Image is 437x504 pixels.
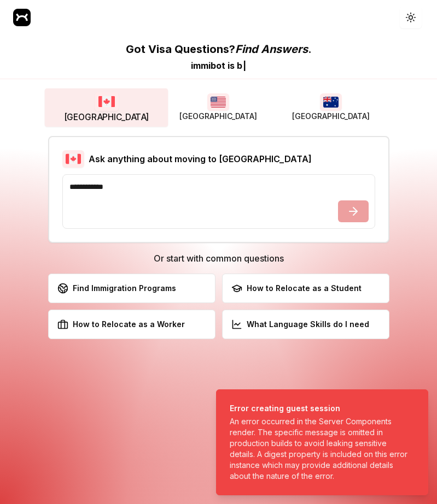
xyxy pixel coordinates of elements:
[126,41,312,57] p: Got Visa Questions? .
[48,310,215,339] button: How to Relocate as a Worker
[230,416,410,482] div: An error occurred in the Server Components render. The specific message is omitted in production ...
[243,60,246,71] span: |
[57,319,185,330] div: How to Relocate as a Worker
[62,150,84,168] img: Canada flag
[235,43,308,56] span: Find Answers
[89,152,312,165] h2: Ask anything about moving to [GEOGRAPHIC_DATA]
[230,403,410,414] div: Error creating guest session
[191,59,235,72] div: immibot is
[237,60,242,71] span: b
[231,319,369,330] div: What Language Skills do I need
[63,111,149,123] span: [GEOGRAPHIC_DATA]
[13,9,31,26] img: Imibot Logo
[222,274,389,303] button: How to Relocate as a Student
[48,274,215,303] button: Find Immigration Programs
[48,252,389,265] h3: Or start with common questions
[179,111,257,122] span: [GEOGRAPHIC_DATA]
[320,93,342,111] img: Australia flag
[292,111,370,122] span: [GEOGRAPHIC_DATA]
[94,92,118,111] img: Canada flag
[207,93,229,111] img: USA flag
[57,283,176,294] div: Find Immigration Programs
[222,310,389,339] button: What Language Skills do I need
[231,283,362,294] div: How to Relocate as a Student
